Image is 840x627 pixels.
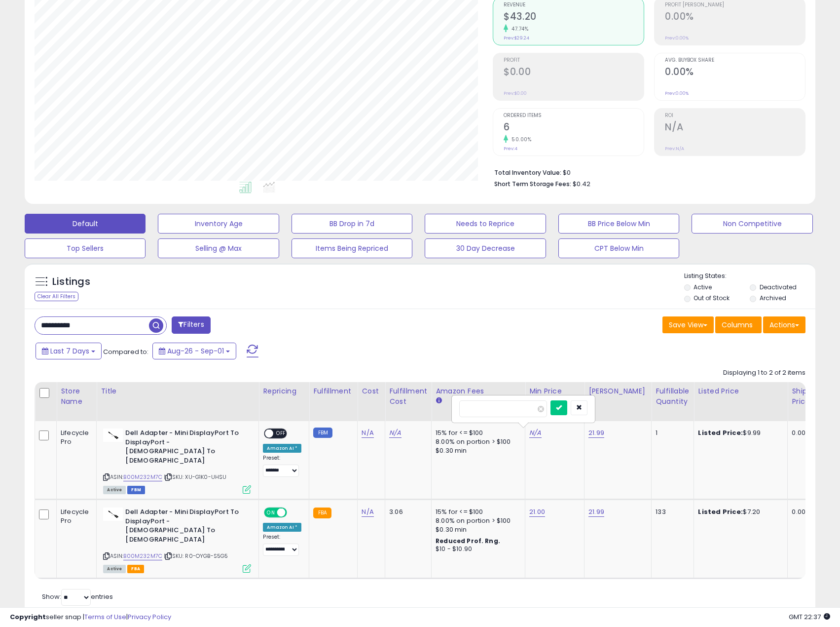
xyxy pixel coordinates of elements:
[694,294,730,302] label: Out of Stock
[715,316,762,333] button: Columns
[760,294,786,302] label: Archived
[25,214,146,234] button: Default
[436,508,517,516] div: 15% for <= $100
[665,11,805,24] h2: 0.00%
[389,428,401,438] a: N/A
[684,272,815,281] p: Listing States:
[61,429,89,446] div: Lifecycle Pro
[42,592,113,601] span: Show: entries
[164,552,228,560] span: | SKU: R0-OYGB-S5G5
[103,429,123,442] img: 21owEZPXnYL._SL40_.jpg
[10,613,171,622] div: seller snap | |
[692,214,812,234] button: Non Competitive
[698,428,743,437] b: Listed Price:
[665,113,805,118] span: ROI
[504,58,644,63] span: Profit
[436,429,517,437] div: 15% for <= $100
[164,473,226,481] span: | SKU: XU-G1K0-UHSU
[313,386,353,396] div: Fulfillment
[436,516,517,525] div: 8.00% on portion > $100
[436,386,521,396] div: Amazon Fees
[125,429,245,468] b: Dell Adapter - Mini DisplayPort To DisplayPort - [DEMOGRAPHIC_DATA] To [DEMOGRAPHIC_DATA]
[123,552,162,560] a: B00M232M7C
[313,508,331,518] small: FBA
[103,429,251,493] div: ASIN:
[529,507,545,517] a: 21.00
[763,316,805,333] button: Actions
[125,508,245,547] b: Dell Adapter - Mini DisplayPort To DisplayPort - [DEMOGRAPHIC_DATA] To [DEMOGRAPHIC_DATA]
[103,486,126,494] span: All listings currently available for purchase on Amazon
[286,509,301,517] span: OFF
[722,320,753,330] span: Columns
[792,429,808,437] div: 0.00
[35,292,78,301] div: Clear All Filters
[665,66,805,79] h2: 0.00%
[172,316,210,334] button: Filters
[50,346,89,356] span: Last 7 Days
[656,386,690,407] div: Fulfillable Quantity
[127,565,144,573] span: FBA
[389,508,424,516] div: 3.06
[436,396,441,405] small: Amazon Fees.
[292,214,412,234] button: BB Drop in 7d
[436,525,517,534] div: $0.30 min
[504,121,644,135] h2: 6
[656,508,686,516] div: 133
[265,509,278,517] span: ON
[792,508,808,516] div: 0.00
[25,238,146,258] button: Top Sellers
[425,214,546,234] button: Needs to Reprice
[665,2,805,8] span: Profit [PERSON_NAME]
[123,473,162,481] a: B00M232M7C
[504,35,529,41] small: Prev: $29.24
[504,113,644,118] span: Ordered Items
[61,508,89,525] div: Lifecycle Pro
[389,386,427,407] div: Fulfillment Cost
[665,121,805,135] h2: N/A
[504,2,644,8] span: Revenue
[698,429,780,437] div: $9.99
[362,428,373,438] a: N/A
[436,437,517,446] div: 8.00% on portion > $100
[588,428,604,438] a: 21.99
[694,283,712,291] label: Active
[508,25,528,33] small: 47.74%
[263,534,301,556] div: Preset:
[588,386,647,396] div: [PERSON_NAME]
[760,283,797,291] label: Deactivated
[665,90,689,96] small: Prev: 0.00%
[103,508,251,572] div: ASIN:
[36,343,102,359] button: Last 7 Days
[362,507,373,517] a: N/A
[665,146,684,152] small: Prev: N/A
[529,428,541,438] a: N/A
[723,368,805,378] div: Displaying 1 to 2 of 2 items
[103,347,148,356] span: Compared to:
[662,316,714,333] button: Save View
[792,386,811,407] div: Ship Price
[152,343,236,359] button: Aug-26 - Sep-01
[263,386,305,396] div: Repricing
[158,214,279,234] button: Inventory Age
[158,238,279,258] button: Selling @ Max
[573,179,590,189] span: $0.42
[84,612,126,622] a: Terms of Use
[425,238,546,258] button: 30 Day Decrease
[494,166,798,178] li: $0
[128,612,171,622] a: Privacy Policy
[698,508,780,516] div: $7.20
[61,386,92,407] div: Store Name
[494,168,561,177] b: Total Inventory Value:
[558,238,679,258] button: CPT Below Min
[127,486,145,494] span: FBM
[436,537,500,545] b: Reduced Prof. Rng.
[698,386,783,396] div: Listed Price
[665,58,805,63] span: Avg. Buybox Share
[656,429,686,437] div: 1
[263,455,301,477] div: Preset:
[101,386,255,396] div: Title
[103,508,123,521] img: 21owEZPXnYL._SL40_.jpg
[52,275,90,289] h5: Listings
[789,612,830,622] span: 2025-09-9 22:37 GMT
[313,428,332,438] small: FBM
